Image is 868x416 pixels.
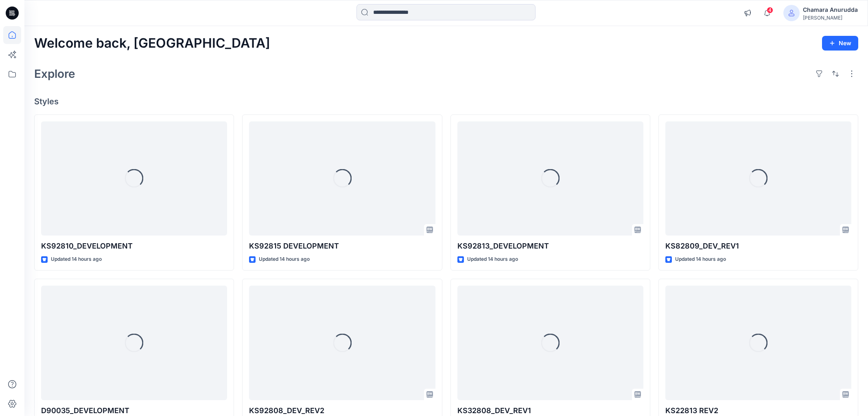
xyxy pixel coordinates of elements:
[803,5,858,15] div: Chamara Anurudda
[34,36,270,51] h2: Welcome back, [GEOGRAPHIC_DATA]
[665,240,851,252] p: KS82809_DEV_REV1
[34,97,858,106] h4: Styles
[767,7,773,13] span: 4
[803,15,858,21] div: [PERSON_NAME]
[259,255,310,264] p: Updated 14 hours ago
[822,36,858,51] button: New
[788,10,795,16] svg: avatar
[675,255,726,264] p: Updated 14 hours ago
[34,67,75,80] h2: Explore
[457,240,643,252] p: KS92813_DEVELOPMENT
[467,255,518,264] p: Updated 14 hours ago
[41,240,227,252] p: KS92810_DEVELOPMENT
[249,240,435,252] p: KS92815 DEVELOPMENT
[51,255,102,264] p: Updated 14 hours ago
